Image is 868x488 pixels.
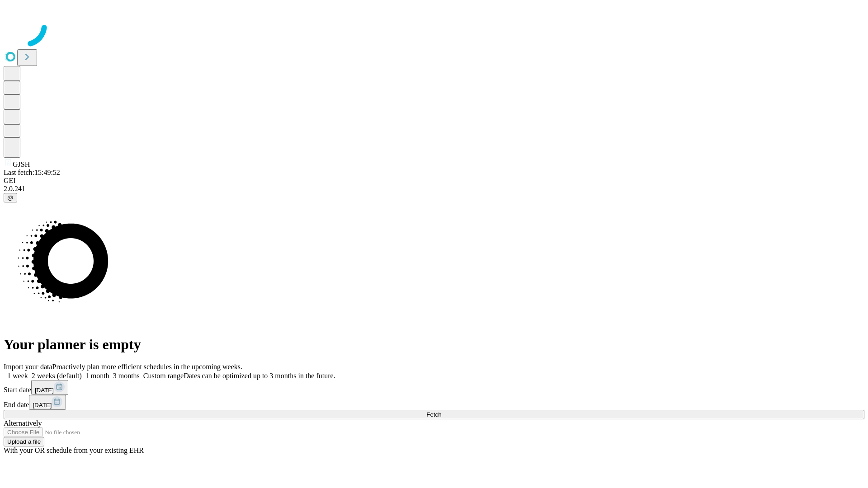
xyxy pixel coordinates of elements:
[35,387,54,394] span: [DATE]
[184,372,335,380] span: Dates can be optimized up to 3 months in the future.
[85,372,109,380] span: 1 month
[29,395,66,410] button: [DATE]
[13,160,30,168] span: GJSH
[4,419,42,427] span: Alternatively
[4,336,864,353] h1: Your planner is empty
[143,372,184,380] span: Custom range
[4,395,864,410] div: End date
[113,372,140,380] span: 3 months
[4,177,864,185] div: GEI
[32,372,82,380] span: 2 weeks (default)
[4,380,864,395] div: Start date
[4,169,60,176] span: Last fetch: 15:49:52
[4,363,52,371] span: Import your data
[4,446,144,454] span: With your OR schedule from your existing EHR
[31,380,68,395] button: [DATE]
[7,372,28,380] span: 1 week
[52,363,242,371] span: Proactively plan more efficient schedules in the upcoming weeks.
[4,437,44,446] button: Upload a file
[426,411,441,418] span: Fetch
[4,185,864,193] div: 2.0.241
[7,194,14,201] span: @
[33,402,52,408] span: [DATE]
[4,410,864,419] button: Fetch
[4,193,17,202] button: @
